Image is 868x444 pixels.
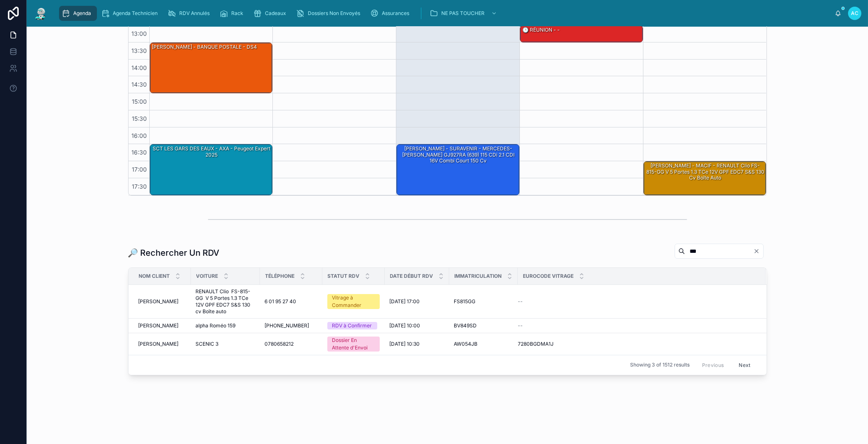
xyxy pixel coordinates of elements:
[59,6,97,21] a: Agenda
[196,288,255,315] a: RENAULT Clio FS-815-GG V 5 Portes 1.3 TCe 12V GPF EDC7 S&S 130 cv Boîte auto
[520,26,643,42] div: 🕒 RÉUNION - -
[427,6,501,21] a: NE PAS TOUCHER
[518,298,523,305] span: --
[99,6,163,21] a: Agenda Technicien
[151,43,258,51] div: [PERSON_NAME] - BANQUE POSTALE - DS4
[265,10,286,17] span: Cadeaux
[138,341,179,347] span: [PERSON_NAME]
[733,359,756,372] button: Next
[138,298,186,305] a: [PERSON_NAME]
[179,10,210,17] span: RDV Annulés
[454,322,477,329] span: BV849SD
[139,273,170,279] span: Nom Client
[265,298,317,305] a: 6 01 95 27 40
[130,81,149,88] span: 14:30
[150,43,272,93] div: [PERSON_NAME] - BANQUE POSTALE - DS4
[130,30,149,37] span: 13:00
[151,145,272,159] div: SCT LES GARS DES EAUX - AXA - Peugeot Expert 2025
[454,341,478,347] span: AW054JB
[196,322,236,329] span: alpha Roméo 159
[455,273,502,279] span: Immatriculation
[390,273,433,279] span: Date Début RDV
[390,322,444,329] a: [DATE] 10:00
[328,273,360,279] span: Statut RDV
[522,26,561,34] div: 🕒 RÉUNION - -
[332,294,375,309] div: Vitrage à Commander
[33,7,48,20] img: App logo
[454,298,513,305] a: FS815GG
[165,6,215,21] a: RDV Annulés
[265,298,297,305] span: 6 01 95 27 40
[138,322,179,329] span: [PERSON_NAME]
[265,273,295,279] span: Téléphone
[130,115,149,122] span: 15:30
[390,298,420,305] span: [DATE] 17:00
[55,4,835,22] div: scrollable content
[130,98,149,105] span: 15:00
[130,47,149,54] span: 13:30
[138,322,186,329] a: [PERSON_NAME]
[327,294,380,309] a: Vitrage à Commander
[327,322,380,329] a: RDV à Confirmer
[265,322,317,329] a: [PHONE_NUMBER]
[644,162,766,195] div: [PERSON_NAME] - MACIF - RENAULT Clio FS-815-GG V 5 Portes 1.3 TCe 12V GPF EDC7 S&S 130 cv Boîte auto
[518,322,756,329] a: --
[231,10,243,17] span: Rack
[138,341,186,347] a: [PERSON_NAME]
[390,341,420,347] span: [DATE] 10:30
[454,322,513,329] a: BV849SD
[630,362,690,368] span: Showing 3 of 1512 results
[390,322,420,329] span: [DATE] 10:00
[265,322,309,329] span: [PHONE_NUMBER]
[251,6,292,21] a: Cadeaux
[441,10,485,17] span: NE PAS TOUCHER
[265,341,317,347] a: 0780658212
[196,341,255,347] a: SCENIC 3
[294,6,366,21] a: Dossiers Non Envoyés
[130,132,149,139] span: 16:00
[196,341,219,347] span: SCENIC 3
[196,322,255,329] a: alpha Roméo 159
[523,273,574,279] span: Eurocode Vitrage
[217,6,249,21] a: Rack
[196,273,218,279] span: Voiture
[113,10,158,17] span: Agenda Technicien
[327,337,380,352] a: Dossier En Attente d'Envoi
[518,341,756,347] a: 7280BGDMA1J
[138,298,179,305] span: [PERSON_NAME]
[130,183,149,190] span: 17:30
[265,341,294,347] span: 0780658212
[398,145,519,165] div: [PERSON_NAME] - SURAVENIR - MERCEDES-[PERSON_NAME] GJ927RA (639) 115 CDi 2.1 CDI 16V Combi court ...
[382,10,409,17] span: Assurances
[753,248,763,254] button: Clear
[130,149,149,156] span: 16:30
[332,337,375,352] div: Dossier En Attente d'Envoi
[332,322,372,329] div: RDV à Confirmer
[368,6,415,21] a: Assurances
[308,10,360,17] span: Dossiers Non Envoyés
[454,341,513,347] a: AW054JB
[454,298,476,305] span: FS815GG
[150,145,272,195] div: SCT LES GARS DES EAUX - AXA - Peugeot Expert 2025
[390,298,444,305] a: [DATE] 17:00
[73,10,91,17] span: Agenda
[851,10,858,17] span: AC
[130,64,149,71] span: 14:00
[518,341,554,347] span: 7280BGDMA1J
[518,322,523,329] span: --
[518,298,756,305] a: --
[397,145,519,195] div: [PERSON_NAME] - SURAVENIR - MERCEDES-[PERSON_NAME] GJ927RA (639) 115 CDi 2.1 CDI 16V Combi court ...
[130,166,149,173] span: 17:00
[390,341,444,347] a: [DATE] 10:30
[645,162,766,182] div: [PERSON_NAME] - MACIF - RENAULT Clio FS-815-GG V 5 Portes 1.3 TCe 12V GPF EDC7 S&S 130 cv Boîte auto
[128,247,220,259] h1: 🔎 Rechercher Un RDV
